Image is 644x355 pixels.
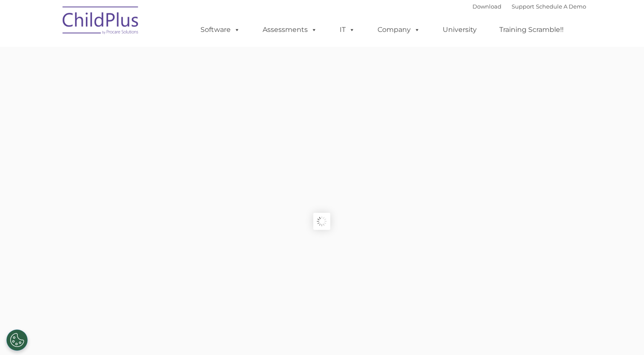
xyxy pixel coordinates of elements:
button: Cookies Settings [6,329,28,351]
a: Schedule A Demo [536,3,586,10]
a: Support [512,3,534,10]
font: | [472,3,586,10]
a: Download [472,3,501,10]
a: Assessments [254,21,326,38]
a: IT [331,21,364,38]
a: Company [369,21,429,38]
img: ChildPlus by Procare Solutions [58,0,143,43]
a: Software [192,21,249,38]
a: University [434,21,485,38]
a: Training Scramble!! [491,21,572,38]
